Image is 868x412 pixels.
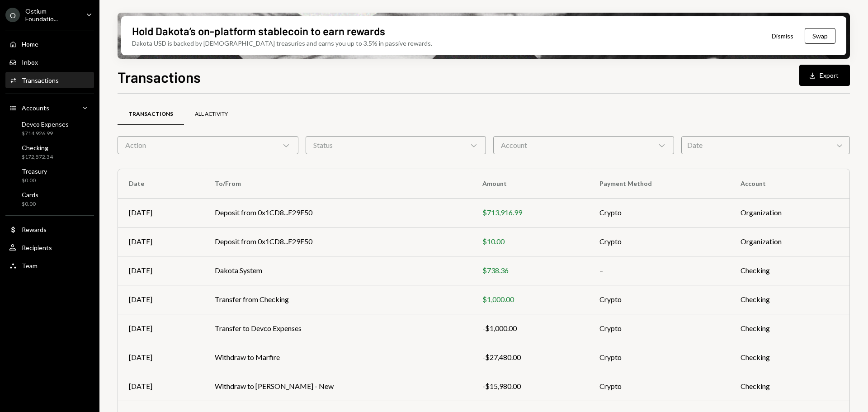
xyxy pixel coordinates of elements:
td: Crypto [589,372,730,401]
td: Dakota System [204,256,472,285]
a: Devco Expenses$714,926.99 [5,118,94,139]
div: Transactions [22,76,59,84]
td: Transfer to Devco Expenses [204,314,472,343]
div: $714,926.99 [22,130,69,137]
div: [DATE] [129,352,193,363]
td: Organization [730,227,849,256]
td: Deposit from 0x1CD8...E29E50 [204,227,472,256]
div: [DATE] [129,265,193,276]
div: Treasury [22,167,47,175]
div: Status [306,136,486,154]
td: Checking [730,372,849,401]
a: Rewards [5,221,94,237]
div: Team [22,262,38,270]
div: Checking [22,144,53,152]
th: Amount [472,169,589,198]
td: Withdraw to [PERSON_NAME] - New [204,372,472,401]
div: [DATE] [129,207,193,218]
div: Accounts [22,104,49,112]
div: [DATE] [129,236,193,247]
div: $0.00 [22,200,38,208]
div: Ostium Foundatio... [25,7,79,23]
div: $0.00 [22,177,47,185]
div: Account [493,136,674,154]
td: Crypto [589,198,730,227]
td: – [589,256,730,285]
td: Deposit from 0x1CD8...E29E50 [204,198,472,227]
div: [DATE] [129,294,193,305]
a: All Activity [184,103,239,126]
td: Crypto [589,227,730,256]
div: Home [22,40,38,48]
td: Checking [730,256,849,285]
a: Team [5,257,94,274]
a: Transactions [118,103,184,126]
div: Date [681,136,850,154]
a: Checking$172,572.34 [5,141,94,163]
div: -$15,980.00 [482,381,578,392]
div: $738.36 [482,265,578,276]
a: Home [5,36,94,52]
div: $713,916.99 [482,207,578,218]
div: $10.00 [482,236,578,247]
a: Cards$0.00 [5,188,94,210]
td: Crypto [589,343,730,372]
a: Recipients [5,239,94,256]
th: Payment Method [589,169,730,198]
td: Withdraw to Marfire [204,343,472,372]
div: Inbox [22,58,38,66]
th: Date [118,169,204,198]
div: Dakota USD is backed by [DEMOGRAPHIC_DATA] treasuries and earns you up to 3.5% in passive rewards. [132,38,432,48]
div: Hold Dakota’s on-platform stablecoin to earn rewards [132,24,385,38]
div: -$27,480.00 [482,352,578,363]
td: Checking [730,343,849,372]
div: Recipients [22,244,52,251]
td: Crypto [589,314,730,343]
div: Cards [22,191,38,199]
th: Account [730,169,849,198]
h1: Transactions [118,68,201,86]
a: Treasury$0.00 [5,165,94,186]
td: Checking [730,285,849,314]
div: [DATE] [129,381,193,392]
td: Crypto [589,285,730,314]
button: Swap [805,28,835,44]
td: Transfer from Checking [204,285,472,314]
div: Action [118,136,298,154]
a: Accounts [5,99,94,116]
div: Devco Expenses [22,120,69,128]
div: -$1,000.00 [482,323,578,334]
div: O [5,8,20,22]
div: Transactions [128,110,173,118]
a: Inbox [5,54,94,70]
div: $1,000.00 [482,294,578,305]
td: Checking [730,314,849,343]
td: Organization [730,198,849,227]
div: $172,572.34 [22,153,53,161]
button: Export [799,65,850,86]
button: Dismiss [760,25,805,47]
th: To/From [204,169,472,198]
a: Transactions [5,72,94,88]
div: [DATE] [129,323,193,334]
div: All Activity [195,110,228,118]
div: Rewards [22,226,47,233]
